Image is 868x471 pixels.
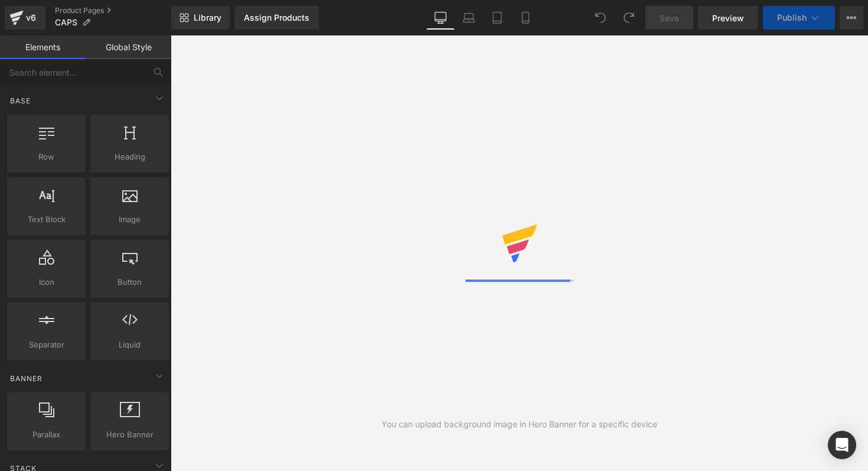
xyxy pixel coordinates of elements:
span: Separator [11,339,82,351]
span: Preview [712,12,744,24]
span: Liquid [94,339,165,351]
a: Mobile [511,6,540,30]
a: Preview [698,6,758,30]
a: Product Pages [55,6,171,15]
a: Laptop [455,6,483,30]
button: Redo [617,6,641,30]
span: Heading [94,151,165,163]
div: You can upload background image in Hero Banner for a specific device [381,418,657,431]
span: Hero Banner [94,428,165,441]
span: CAPS [55,18,77,27]
a: Desktop [426,6,455,30]
button: Undo [589,6,612,30]
span: Save [660,12,679,24]
div: Open Intercom Messenger [828,431,856,459]
a: Global Style [86,35,171,59]
span: Library [194,12,221,23]
span: Parallax [11,428,82,441]
span: Text Block [11,213,82,226]
span: Banner [9,373,44,384]
button: More [840,6,863,30]
span: Button [94,276,165,288]
a: v6 [5,6,45,30]
a: New Library [171,6,230,30]
span: Row [11,151,82,163]
span: Icon [11,276,82,288]
div: Assign Products [244,13,309,22]
div: v6 [24,10,38,25]
button: Publish [763,6,835,30]
span: Publish [777,13,807,22]
a: Tablet [483,6,511,30]
span: Base [9,95,32,106]
span: Image [94,213,165,226]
